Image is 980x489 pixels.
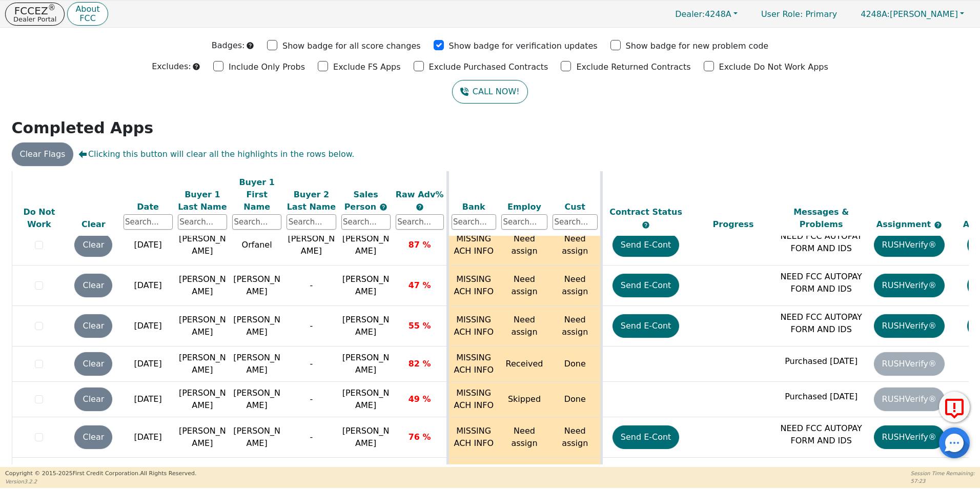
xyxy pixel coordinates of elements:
div: Date [124,200,173,213]
button: Send E-Cont [612,233,680,257]
p: Exclude Purchased Contracts [429,61,548,73]
span: 76 % [409,432,431,442]
p: Exclude FS Apps [333,61,401,73]
p: NEED FCC AUTOPAY FORM AND IDS [780,463,863,487]
input: Search... [553,214,598,230]
input: Search... [396,214,444,230]
p: About [75,5,99,13]
td: MISSING ACH INFO [447,225,499,266]
td: Need assign [499,266,550,306]
span: [PERSON_NAME] [342,426,390,448]
td: MISSING ACH INFO [447,347,499,382]
button: Clear [74,425,112,449]
p: NEED FCC AUTOPAY FORM AND IDS [780,230,863,255]
td: Received [499,347,550,382]
td: Need assign [499,225,550,266]
p: Copyright © 2015- 2025 First Credit Corporation. [5,470,196,478]
button: Send E-Cont [612,314,680,338]
td: MISSING ACH INFO [447,382,499,417]
td: Skipped [499,382,550,417]
td: [PERSON_NAME] [175,382,230,417]
td: [PERSON_NAME] [230,417,284,458]
div: Bank [452,200,497,213]
td: [PERSON_NAME] [175,266,230,306]
p: NEED FCC AUTOPAY FORM AND IDS [780,271,863,295]
span: Raw Adv% [396,189,444,199]
span: All Rights Reserved. [140,470,196,477]
input: Search... [341,214,391,230]
td: [DATE] [121,225,175,266]
p: Purchased [DATE] [780,391,863,403]
button: Clear [74,314,112,338]
span: 55 % [409,321,431,331]
p: FCC [75,14,99,23]
td: Need assign [550,266,601,306]
input: Search... [287,214,336,230]
td: Need assign [550,306,601,347]
button: Report Error to FCC [939,392,970,422]
td: MISSING ACH INFO [447,417,499,458]
td: MISSING ACH INFO [447,266,499,306]
button: RUSHVerify® [874,425,945,449]
td: [PERSON_NAME] [230,347,284,382]
td: [PERSON_NAME] [230,266,284,306]
sup: ® [48,3,56,12]
p: Exclude Do Not Work Apps [719,61,828,73]
span: Assignment [876,219,934,229]
input: Search... [501,214,547,230]
button: Clear Flags [12,142,74,166]
td: MISSING ACH INFO [447,306,499,347]
p: Session Time Remaining: [911,470,975,477]
button: RUSHVerify® [874,314,945,338]
td: [DATE] [121,347,175,382]
div: Cust [553,200,598,213]
button: Dealer:4248A [664,6,748,22]
td: [PERSON_NAME] [230,306,284,347]
button: RUSHVerify® [874,274,945,297]
span: 4248A [675,9,731,19]
div: Do Not Work [15,206,64,231]
span: User Role : [761,9,803,19]
p: Show badge for verification updates [449,40,598,52]
span: Contract Status [609,207,682,217]
a: AboutFCC [67,2,108,26]
button: RUSHVerify® [874,233,945,257]
td: Orfanel [230,225,284,266]
td: - [284,266,338,306]
p: NEED FCC AUTOPAY FORM AND IDS [780,422,863,447]
td: [PERSON_NAME] [175,417,230,458]
button: CALL NOW! [452,80,527,104]
p: Purchased [DATE] [780,355,863,368]
p: Badges: [212,39,245,52]
p: Dealer Portal [13,16,56,23]
span: 4248A: [861,9,890,19]
p: Version 3.2.2 [5,478,196,485]
button: FCCEZ®Dealer Portal [5,3,65,26]
p: 57:23 [911,477,975,485]
input: Search... [232,214,281,230]
p: Primary [751,4,847,24]
button: 4248A:[PERSON_NAME] [850,6,975,22]
button: Clear [74,233,112,257]
strong: Completed Apps [12,119,154,137]
span: [PERSON_NAME] [342,353,390,375]
span: 82 % [409,359,431,369]
td: Need assign [550,225,601,266]
a: User Role: Primary [751,4,847,24]
span: [PERSON_NAME] [342,315,390,337]
button: Send E-Cont [612,274,680,297]
div: Buyer 1 Last Name [178,188,227,213]
p: Excludes: [152,60,191,73]
p: Show badge for all score changes [282,40,421,52]
div: Buyer 1 First Name [232,176,281,213]
div: Employ [501,200,547,213]
button: Clear [74,274,112,297]
td: [PERSON_NAME] [284,225,338,266]
td: [PERSON_NAME] [175,306,230,347]
td: - [284,382,338,417]
p: Exclude Returned Contracts [576,61,690,73]
td: [PERSON_NAME] [175,225,230,266]
span: 47 % [409,280,431,290]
